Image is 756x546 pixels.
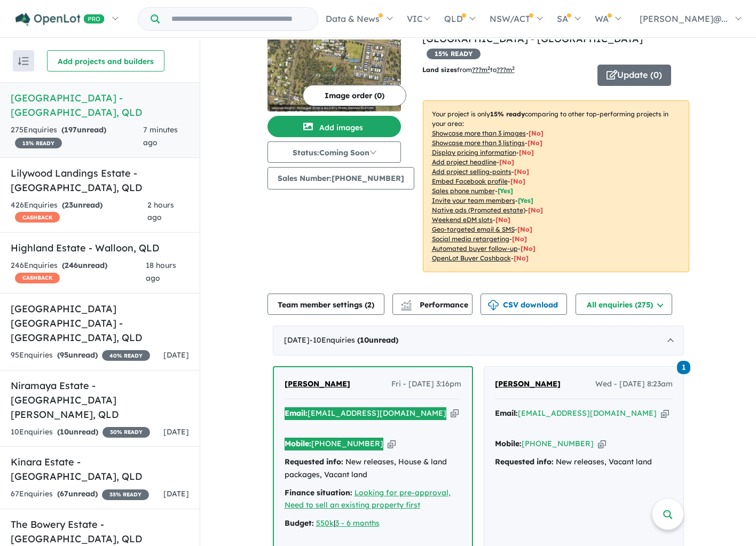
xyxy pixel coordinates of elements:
[640,13,728,24] span: [PERSON_NAME]@...
[65,260,78,270] span: 246
[495,378,561,391] a: [PERSON_NAME]
[308,408,446,418] a: [EMAIL_ADDRESS][DOMAIN_NAME]
[527,139,542,147] span: [ No ]
[661,408,669,419] button: Copy
[11,488,149,501] div: 67 Enquir ies
[487,65,490,71] sup: 2
[11,166,189,195] h5: Lilywood Landings Estate - [GEOGRAPHIC_DATA] , QLD
[481,294,567,315] button: CSV download
[432,196,515,204] u: Invite your team members
[677,360,690,374] a: 1
[367,300,372,310] span: 2
[488,300,499,311] img: download icon
[310,335,398,345] span: - 10 Enquir ies
[432,168,511,176] u: Add project selling-points
[677,361,690,374] span: 1
[432,235,509,243] u: Social media retargeting
[285,379,350,389] span: [PERSON_NAME]
[495,457,554,466] strong: Requested info:
[432,216,493,224] u: Weekend eDM slots
[432,129,526,137] u: Showcase more than 3 images
[432,148,516,156] u: Display pricing information
[495,379,561,389] span: [PERSON_NAME]
[529,129,544,137] span: [ No ]
[163,350,189,360] span: [DATE]
[60,489,68,498] span: 67
[451,408,459,419] button: Copy
[285,408,308,418] strong: Email:
[391,378,461,391] span: Fri - [DATE] 3:16pm
[103,427,150,438] span: 30 % READY
[335,518,380,528] a: 3 - 6 months
[11,259,146,285] div: 246 Enquir ies
[597,65,671,86] button: Update (0)
[403,300,468,310] span: Performance
[285,488,352,497] strong: Finance situation:
[143,125,178,147] span: 7 minutes ago
[521,244,535,252] span: [No]
[11,241,189,255] h5: Highland Estate - Walloon , QLD
[285,518,314,528] strong: Budget:
[316,518,334,528] u: 550k
[273,326,684,355] div: [DATE]
[147,200,174,223] span: 2 hours ago
[60,427,69,437] span: 10
[15,13,105,26] img: Openlot PRO Logo White
[512,235,527,243] span: [No]
[163,489,189,498] span: [DATE]
[303,85,406,106] button: Image order (0)
[62,200,103,210] strong: ( unread)
[15,138,62,148] span: 15 % READY
[146,260,176,283] span: 18 hours ago
[11,199,147,225] div: 426 Enquir ies
[61,125,106,134] strong: ( unread)
[423,100,689,272] p: Your project is only comparing to other top-performing projects in your area: - - - - - - - - - -...
[57,350,98,360] strong: ( unread)
[11,91,189,120] h5: [GEOGRAPHIC_DATA] - [GEOGRAPHIC_DATA] , QLD
[497,66,515,74] u: ???m
[432,177,508,185] u: Embed Facebook profile
[163,427,189,437] span: [DATE]
[490,110,525,118] b: 15 % ready
[432,206,525,214] u: Native ads (Promoted estate)
[11,302,189,345] h5: [GEOGRAPHIC_DATA] [GEOGRAPHIC_DATA] - [GEOGRAPHIC_DATA] , QLD
[285,517,461,530] div: |
[490,66,515,74] span: to
[285,488,451,510] a: Looking for pre-approval, Need to sell an existing property first
[432,158,497,166] u: Add project headline
[518,196,533,204] span: [ Yes ]
[495,408,518,418] strong: Email:
[595,378,673,391] span: Wed - [DATE] 8:23am
[15,273,60,283] span: CASHBACK
[11,455,189,484] h5: Kinara Estate - [GEOGRAPHIC_DATA] , QLD
[11,124,143,149] div: 275 Enquir ies
[267,31,401,112] img: Glenvale Heights - Glenvale
[495,456,673,469] div: New releases, Vacant land
[432,244,518,252] u: Automated buyer follow-up
[64,125,77,134] span: 197
[432,225,515,233] u: Geo-targeted email & SMS
[401,303,412,310] img: bar-chart.svg
[522,439,594,448] a: [PHONE_NUMBER]
[432,139,525,147] u: Showcase more than 3 listings
[360,335,369,345] span: 10
[18,57,29,65] img: sort.svg
[162,7,316,30] input: Try estate name, suburb, builder or developer
[11,378,189,422] h5: Niramaya Estate - [GEOGRAPHIC_DATA][PERSON_NAME] , QLD
[495,439,522,448] strong: Mobile:
[422,65,589,75] p: from
[60,350,68,360] span: 95
[512,65,515,71] sup: 2
[285,456,461,481] div: New releases, House & land packages, Vacant land
[514,168,529,176] span: [ No ]
[432,187,495,195] u: Sales phone number
[57,427,98,437] strong: ( unread)
[15,212,60,223] span: CASHBACK
[388,438,396,449] button: Copy
[495,216,510,224] span: [No]
[472,66,490,74] u: ??? m
[401,300,411,306] img: line-chart.svg
[432,254,511,262] u: OpenLot Buyer Cashback
[267,116,401,137] button: Add images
